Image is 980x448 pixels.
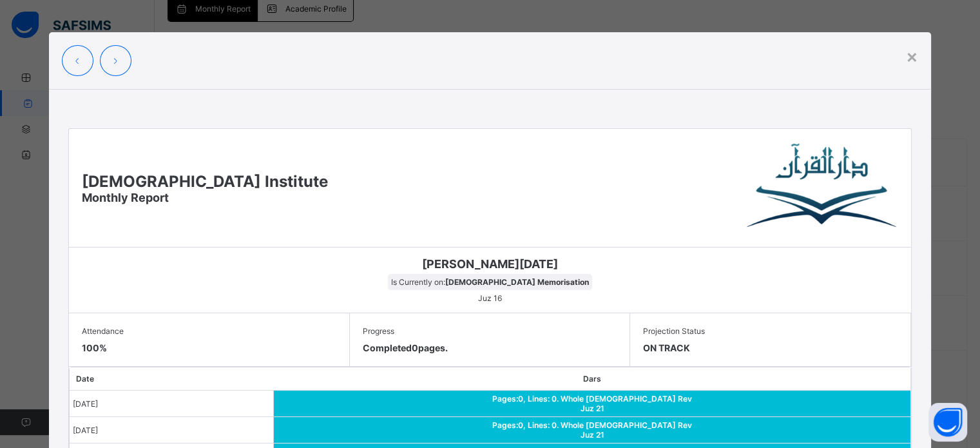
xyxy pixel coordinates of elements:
span: Whole [DEMOGRAPHIC_DATA] Rev [561,394,692,404]
span: Monthly Report [82,191,169,204]
span: Pages: 0 , Lines: 0 . [492,420,561,430]
b: [DEMOGRAPHIC_DATA] Memorisation [445,277,589,287]
img: Darul Quran Institute [747,142,898,232]
span: Completed 0 pages. [363,342,448,353]
span: [DATE] [73,425,98,435]
span: ON TRACK [643,342,898,353]
span: Is Currently on: [388,274,592,290]
span: Juz 16 [475,290,505,306]
span: Juz 21 [580,404,604,413]
span: Date [76,374,94,384]
span: [DEMOGRAPHIC_DATA] Institute [82,172,328,191]
span: Whole [DEMOGRAPHIC_DATA] Rev [561,420,692,430]
span: [DATE] [73,399,98,409]
span: Attendance [82,326,336,336]
span: Juz 21 [580,430,604,440]
span: 100 % [82,342,107,353]
span: Projection Status [643,326,898,336]
th: Dars [273,367,910,391]
span: Progress [363,326,617,336]
div: × [906,45,918,67]
button: Open asap [928,403,967,442]
span: Pages: 0 , Lines: 0 . [492,394,561,404]
span: [PERSON_NAME][DATE] [79,257,901,271]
